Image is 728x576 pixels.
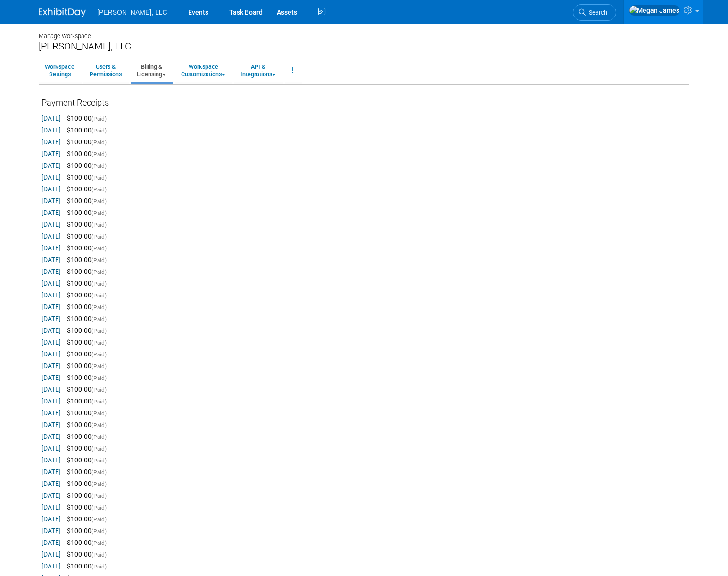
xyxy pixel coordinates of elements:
a: [DATE] [41,527,61,535]
span: (Paid) [91,186,107,193]
span: $100.00 [62,115,91,122]
span: $100.00 [62,374,91,381]
span: (Paid) [91,198,107,205]
a: [DATE] [41,327,61,334]
span: $100.00 [62,162,91,169]
a: [DATE] [41,539,61,546]
span: (Paid) [91,410,107,417]
span: $100.00 [62,386,91,393]
a: [DATE] [41,280,61,287]
a: [DATE] [41,209,61,216]
span: $100.00 [62,303,91,311]
span: $100.00 [62,397,91,405]
span: (Paid) [91,328,107,334]
span: (Paid) [91,245,107,252]
span: (Paid) [91,434,107,440]
a: [DATE] [41,315,61,322]
span: $100.00 [62,492,91,499]
span: $100.00 [62,244,91,252]
a: [DATE] [41,515,61,523]
span: $100.00 [62,480,91,487]
span: $100.00 [62,539,91,546]
span: $100.00 [62,421,91,428]
span: (Paid) [91,398,107,405]
span: $100.00 [62,409,91,417]
a: API &Integrations [234,59,282,82]
span: Search [586,9,607,16]
span: (Paid) [91,375,107,381]
a: [DATE] [41,409,61,417]
span: (Paid) [91,316,107,322]
span: $100.00 [62,468,91,476]
span: (Paid) [91,563,107,570]
a: [DATE] [41,138,61,146]
span: $100.00 [62,268,91,275]
span: (Paid) [91,210,107,216]
span: (Paid) [91,280,107,287]
a: [DATE] [41,338,61,346]
span: $100.00 [62,503,91,511]
span: (Paid) [91,139,107,146]
span: (Paid) [91,469,107,476]
a: [DATE] [41,456,61,464]
a: [DATE] [41,551,61,558]
a: WorkspaceSettings [39,59,81,82]
a: [DATE] [41,468,61,476]
div: [PERSON_NAME], LLC [39,41,689,52]
span: (Paid) [91,304,107,311]
span: $100.00 [62,338,91,346]
span: (Paid) [91,115,107,122]
div: Manage Workspace [39,24,689,41]
span: $100.00 [62,256,91,263]
a: [DATE] [41,503,61,511]
span: $100.00 [62,350,91,358]
span: $100.00 [62,527,91,535]
span: (Paid) [91,445,107,452]
a: [DATE] [41,362,61,370]
a: [DATE] [41,268,61,275]
span: (Paid) [91,481,107,487]
a: Users &Permissions [83,59,128,82]
span: (Paid) [91,528,107,535]
div: Payment Receipts [41,97,687,114]
a: [DATE] [41,444,61,452]
span: (Paid) [91,339,107,346]
span: $100.00 [62,126,91,134]
span: $100.00 [62,444,91,452]
span: (Paid) [91,233,107,240]
a: [DATE] [41,433,61,440]
a: [DATE] [41,126,61,134]
span: $100.00 [62,515,91,523]
span: $100.00 [62,433,91,440]
span: (Paid) [91,551,107,558]
span: (Paid) [91,174,107,181]
a: [DATE] [41,185,61,193]
span: (Paid) [91,269,107,275]
a: [DATE] [41,421,61,428]
a: [DATE] [41,221,61,228]
span: $100.00 [62,209,91,216]
span: $100.00 [62,362,91,370]
span: $100.00 [62,315,91,322]
span: $100.00 [62,327,91,334]
span: $100.00 [62,221,91,228]
img: ExhibitDay [39,8,86,17]
span: (Paid) [91,516,107,523]
a: [DATE] [41,374,61,381]
a: [DATE] [41,303,61,311]
span: (Paid) [91,257,107,263]
a: Search [573,4,616,21]
span: (Paid) [91,457,107,464]
a: [DATE] [41,232,61,240]
a: [DATE] [41,562,61,570]
span: (Paid) [91,363,107,370]
a: [DATE] [41,291,61,299]
span: $100.00 [62,185,91,193]
a: [DATE] [41,256,61,263]
img: Megan James [629,5,680,16]
a: Billing &Licensing [131,59,172,82]
span: (Paid) [91,151,107,157]
span: $100.00 [62,197,91,205]
span: $100.00 [62,280,91,287]
span: $100.00 [62,150,91,157]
